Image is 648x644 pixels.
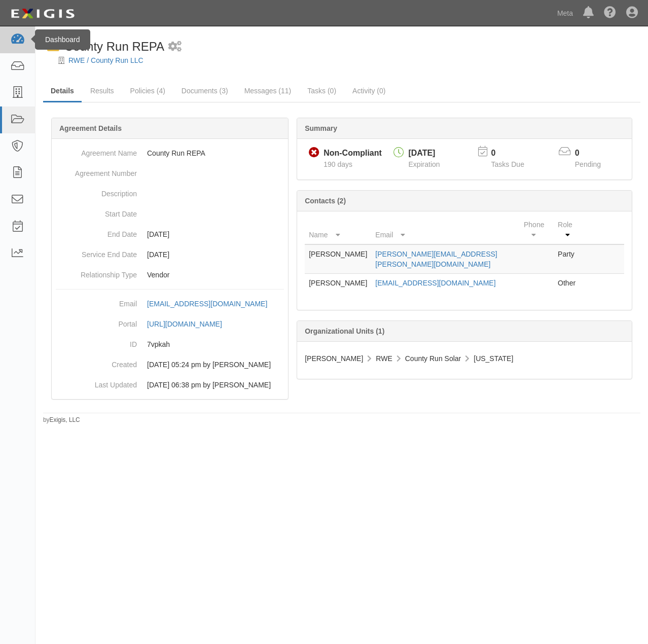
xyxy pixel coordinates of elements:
[375,250,497,268] a: [PERSON_NAME][EMAIL_ADDRESS][PERSON_NAME][DOMAIN_NAME]
[43,38,164,55] div: County Run REPA
[64,40,164,53] span: County Run REPA
[56,224,284,244] dd: [DATE]
[68,56,143,64] a: RWE / County Run LLC
[408,160,440,168] span: Expiration
[168,42,182,52] i: 1 scheduled workflow
[305,216,371,244] th: Name
[56,204,137,219] dt: Start Date
[83,81,122,101] a: Results
[376,354,392,363] span: RWE
[305,244,371,274] td: [PERSON_NAME]
[47,41,59,52] i: In Default since 04/15/2025
[56,163,137,178] dt: Agreement Number
[575,148,614,159] p: 0
[43,81,82,102] a: Details
[300,81,344,101] a: Tasks (0)
[474,354,513,363] span: [US_STATE]
[309,148,319,158] i: Non-Compliant
[50,416,80,423] a: Exigis, LLC
[56,334,284,354] dd: 7vpkah
[56,354,284,375] dd: [DATE] 05:24 pm by [PERSON_NAME]
[305,197,346,205] b: Contacts (2)
[405,354,461,363] span: County Run Solar
[123,81,173,101] a: Policies (4)
[35,29,90,50] div: Dashboard
[56,375,137,390] dt: Last Updated
[237,81,299,101] a: Messages (11)
[554,216,584,244] th: Role
[491,160,524,168] span: Tasks Due
[56,314,137,329] dt: Portal
[554,244,584,274] td: Party
[56,265,137,280] dt: Relationship Type
[408,148,440,159] div: [DATE]
[323,160,352,168] span: Since 03/18/2025
[575,160,601,168] span: Pending
[520,216,554,244] th: Phone
[345,81,393,101] a: Activity (0)
[305,327,384,335] b: Organizational Units (1)
[56,265,284,285] dd: Vendor
[174,81,236,101] a: Documents (3)
[323,148,382,159] div: Non-Compliant
[56,334,137,349] dt: ID
[56,354,137,370] dt: Created
[552,3,578,23] a: Meta
[491,148,537,159] p: 0
[56,143,284,163] dd: County Run REPA
[56,184,137,199] dt: Description
[56,224,137,239] dt: End Date
[8,5,78,23] img: logo-5460c22ac91f19d4615b14bd174203de0afe785f0fc80cf4dbbc73dc1793850b.png
[147,320,233,328] a: [URL][DOMAIN_NAME]
[56,143,137,158] dt: Agreement Name
[56,244,137,260] dt: Service End Date
[56,294,137,309] dt: Email
[371,216,520,244] th: Email
[56,244,284,265] dd: [DATE]
[604,7,616,19] i: Help Center - Complianz
[147,300,278,308] a: [EMAIL_ADDRESS][DOMAIN_NAME]
[59,124,122,132] b: Agreement Details
[375,279,495,287] a: [EMAIL_ADDRESS][DOMAIN_NAME]
[305,274,371,293] td: [PERSON_NAME]
[56,375,284,395] dd: [DATE] 06:38 pm by [PERSON_NAME]
[305,354,363,363] span: [PERSON_NAME]
[43,416,80,424] small: by
[554,274,584,293] td: Other
[305,124,337,132] b: Summary
[147,299,267,309] div: [EMAIL_ADDRESS][DOMAIN_NAME]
